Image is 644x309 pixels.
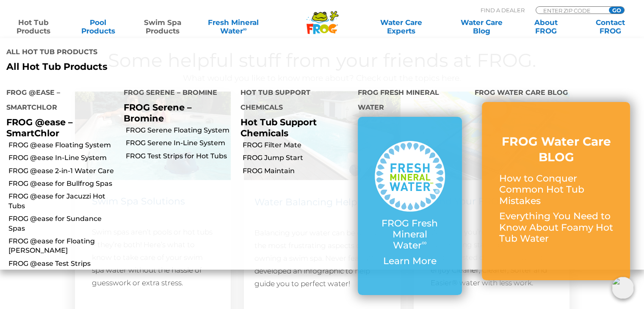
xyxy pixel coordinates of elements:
h4: FROG Fresh Mineral Water [358,85,462,117]
p: FROG @ease – SmartChlor [6,117,111,138]
p: How to Conquer Common Hot Tub Mistakes [499,173,613,207]
a: PoolProducts [73,18,123,35]
a: Water CareExperts [360,18,442,35]
p: Learn More [375,256,445,267]
img: openIcon [612,277,634,299]
a: FROG @ease for Bullfrog Spas [8,179,117,188]
a: Water CareBlog [456,18,506,35]
sup: ∞ [243,26,246,32]
h4: FROG Serene – Bromine [124,85,228,102]
a: Hot TubProducts [8,18,58,35]
a: Fresh MineralWater∞ [202,18,265,35]
a: FROG @ease for Sundance Spas [8,214,117,233]
p: Hot Tub Support Chemicals [240,117,345,138]
a: FROG Water Care BLOG How to Conquer Common Hot Tub Mistakes Everything You Need to Know About Foa... [499,134,613,248]
h4: All Hot Tub Products [6,44,315,61]
a: All Hot Tub Products [6,61,315,72]
a: FROG Filter Mate [243,141,351,150]
a: FROG Serene Floating System [126,126,235,135]
a: FROG Test Strips for Hot Tubs [126,152,235,161]
p: FROG Fresh Mineral Water [375,218,445,251]
h4: Hot Tub Support Chemicals [240,85,345,117]
a: FROG @ease 2-in-1 Water Care [8,166,117,176]
a: AboutFROG [521,18,571,35]
h4: FROG @ease – SmartChlor [6,85,111,117]
p: Find A Dealer [481,6,525,14]
a: FROG Maintain [243,166,351,176]
p: FROG Serene – Bromine [124,102,228,123]
a: FROG @ease Floating System [8,141,117,150]
input: Zip Code Form [542,7,600,14]
a: FROG @ease Test Strips [8,259,117,268]
p: Everything You Need to Know About Foamy Hot Tub Water [499,211,613,244]
a: ContactFROG [586,18,636,35]
a: FROG @ease In-Line System [8,153,117,163]
a: FROG Jump Start [243,153,351,163]
h3: FROG Water Care BLOG [499,134,613,165]
sup: ∞ [422,238,427,247]
a: Swim SpaProducts [138,18,188,35]
a: FROG Serene In-Line System [126,138,235,148]
input: GO [609,7,624,14]
a: FROG @ease for Floating [PERSON_NAME] [8,237,117,256]
h4: FROG Water Care Blog [475,85,638,102]
a: FROG @ease for Jacuzzi Hot Tubs [8,192,117,211]
a: FROG Fresh Mineral Water∞ Learn More [375,141,445,271]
